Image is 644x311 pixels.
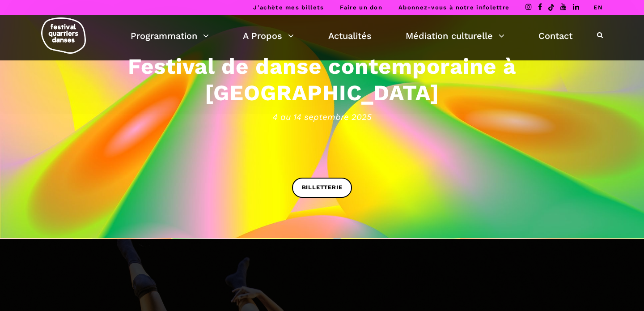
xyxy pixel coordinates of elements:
a: Programmation [131,28,209,43]
span: 4 au 14 septembre 2025 [45,110,599,124]
a: Faire un don [340,4,382,11]
img: logo-fqd-med [41,17,86,54]
a: BILLETTERIE [292,178,352,198]
a: J’achète mes billets [253,4,324,11]
a: A Propos [243,28,294,43]
a: Abonnez-vous à notre infolettre [398,4,509,11]
a: EN [593,4,603,11]
a: Contact [538,28,572,43]
a: Médiation culturelle [406,28,504,43]
a: Actualités [328,28,372,43]
span: BILLETTERIE [302,183,343,192]
h3: Festival de danse contemporaine à [GEOGRAPHIC_DATA] [45,53,599,106]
